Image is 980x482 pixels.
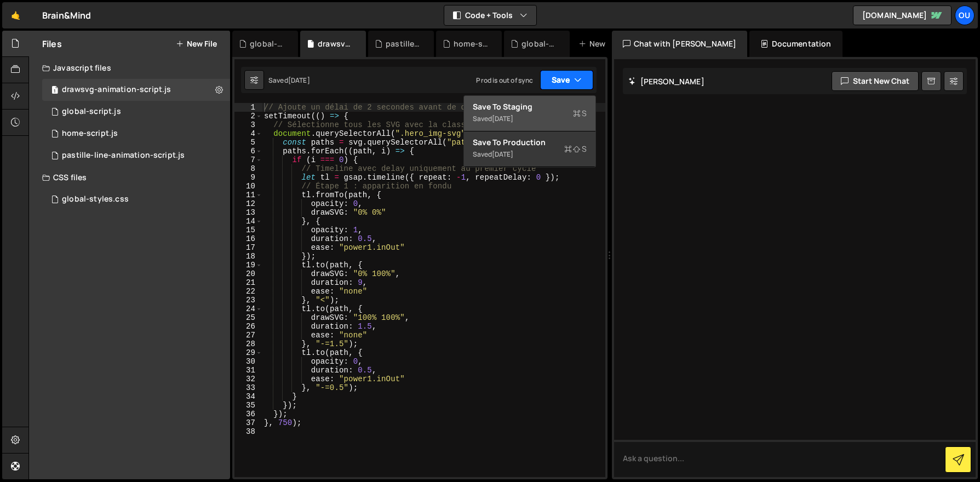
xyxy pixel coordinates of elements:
div: global-script.js [521,38,557,49]
div: [DATE] [288,76,310,85]
button: Save [540,70,593,90]
a: [DOMAIN_NAME] [853,5,952,25]
div: 38 [234,427,262,436]
div: 24 [234,305,262,313]
div: Saved [473,112,587,125]
a: Ou [955,5,975,25]
div: global-script.js [62,107,121,117]
h2: [PERSON_NAME] [628,76,704,87]
div: Javascript files [29,57,230,79]
div: 30 [234,357,262,366]
div: 19 [234,261,262,269]
div: Save to Production [473,137,587,148]
button: Code + Tools [444,5,536,25]
div: 10 [234,182,262,191]
span: S [573,108,587,119]
div: Chat with [PERSON_NAME] [612,31,748,57]
div: 20 [234,269,262,278]
div: home-script.js [454,38,489,49]
div: 28 [234,340,262,348]
div: Brain&Mind [42,9,91,22]
div: 27 [234,331,262,340]
span: S [564,144,587,154]
div: home-script.js [62,129,118,139]
div: 1 [234,103,262,112]
div: 16005/45777.js [42,79,234,101]
div: 33 [234,383,262,392]
div: 11 [234,191,262,199]
button: Save to StagingS Saved[DATE] [464,96,595,131]
div: 7 [234,156,262,164]
div: Prod is out of sync [476,76,533,85]
div: 14 [234,217,262,226]
div: 8 [234,164,262,173]
div: 37 [234,418,262,427]
div: 9 [234,173,262,182]
div: 5 [234,138,262,147]
div: 26 [234,322,262,331]
a: 🤙 [2,2,29,28]
div: 31 [234,366,262,375]
button: New File [176,39,217,48]
div: 25 [234,313,262,322]
span: 1 [51,87,58,95]
div: Saved [473,148,587,161]
div: 16005/42851.js [42,101,234,123]
div: 16005/43142.js [42,123,234,145]
div: 3 [234,120,262,129]
div: 18 [234,252,262,261]
div: 15 [234,226,262,234]
div: global-styles.css [250,38,285,49]
div: pastille-line-animation-script.js [386,38,421,49]
div: New File [578,38,624,49]
div: 21 [234,278,262,287]
div: 34 [234,392,262,401]
div: drawsvg-animation-script.js [62,85,171,95]
div: 22 [234,287,262,296]
div: pastille-line-animation-script.js [62,151,185,160]
h2: Files [42,38,62,50]
div: Documentation [749,31,842,57]
div: 36 [234,410,262,418]
div: [DATE] [492,114,513,123]
div: 2 [234,112,262,120]
div: 12 [234,199,262,208]
button: Start new chat [832,71,919,91]
div: Saved [268,76,310,85]
div: 16 [234,234,262,243]
div: 23 [234,296,262,305]
button: Save to ProductionS Saved[DATE] [464,131,595,167]
div: 13 [234,208,262,217]
div: [DATE] [492,150,513,159]
div: CSS files [29,167,230,188]
div: drawsvg-animation-script.js [318,38,353,49]
div: 4 [234,129,262,138]
div: 16005/42939.js [42,145,234,167]
div: 16005/43195.css [42,188,230,210]
div: 35 [234,401,262,410]
div: 29 [234,348,262,357]
div: 6 [234,147,262,156]
div: Save to Staging [473,101,587,112]
div: global-styles.css [62,194,129,204]
div: 32 [234,375,262,383]
div: 17 [234,243,262,252]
